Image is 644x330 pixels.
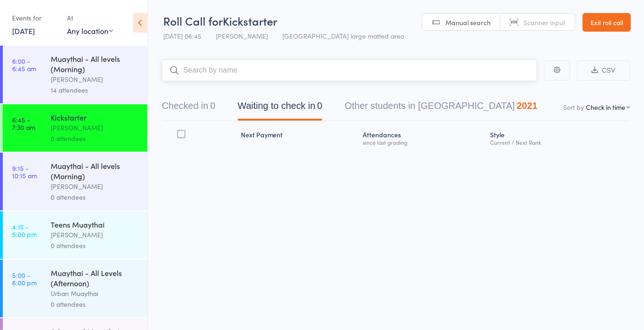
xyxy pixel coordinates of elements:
[12,10,58,26] div: Events for
[577,61,630,81] button: CSV
[162,96,215,121] button: Checked in0
[237,125,359,150] div: Next Payment
[359,125,486,150] div: Atten­dances
[12,271,37,286] time: 5:00 - 6:00 pm
[51,229,139,240] div: [PERSON_NAME]
[282,31,404,40] span: [GEOGRAPHIC_DATA] large matted area
[583,13,631,32] a: Exit roll call
[3,104,147,152] a: 6:45 -7:30 amKickstarter[PERSON_NAME]0 attendees
[563,102,584,112] label: Sort by
[345,96,538,121] button: Other students in [GEOGRAPHIC_DATA]2021
[363,139,483,145] div: since last grading
[51,181,139,192] div: [PERSON_NAME]
[51,54,139,74] div: Muaythai - All levels (Morning)
[486,125,630,150] div: Style
[524,18,565,27] span: Scanner input
[51,133,139,144] div: 0 attendees
[163,31,201,40] span: [DATE] 06:45
[445,18,491,27] span: Manual search
[51,219,139,229] div: Teens Muaythai
[12,57,36,72] time: 6:00 - 6:45 am
[12,26,35,36] a: [DATE]
[3,211,147,259] a: 4:15 -5:00 pmTeens Muaythai[PERSON_NAME]0 attendees
[210,101,215,111] div: 0
[51,74,139,85] div: [PERSON_NAME]
[490,139,626,145] div: Current / Next Rank
[51,299,139,310] div: 0 attendees
[586,102,625,112] div: Check in time
[162,60,537,81] input: Search by name
[163,13,223,28] span: Roll Call for
[12,223,37,238] time: 4:15 - 5:00 pm
[51,288,139,299] div: Urban Muaythai
[51,161,139,181] div: Muaythai - All levels (Morning)
[12,164,37,179] time: 9:15 - 10:15 am
[51,122,139,133] div: [PERSON_NAME]
[51,240,139,251] div: 0 attendees
[51,112,139,122] div: Kickstarter
[3,153,147,210] a: 9:15 -10:15 amMuaythai - All levels (Morning)[PERSON_NAME]0 attendees
[3,260,147,317] a: 5:00 -6:00 pmMuaythai - All Levels (Afternoon)Urban Muaythai0 attendees
[238,96,322,121] button: Waiting to check in0
[317,101,322,111] div: 0
[12,116,35,131] time: 6:45 - 7:30 am
[51,268,139,288] div: Muaythai - All Levels (Afternoon)
[216,31,268,40] span: [PERSON_NAME]
[67,10,113,26] div: At
[51,85,139,95] div: 14 attendees
[223,13,277,28] span: Kickstarter
[3,46,147,103] a: 6:00 -6:45 amMuaythai - All levels (Morning)[PERSON_NAME]14 attendees
[517,101,538,111] div: 2021
[51,192,139,202] div: 0 attendees
[67,26,113,36] div: Any location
